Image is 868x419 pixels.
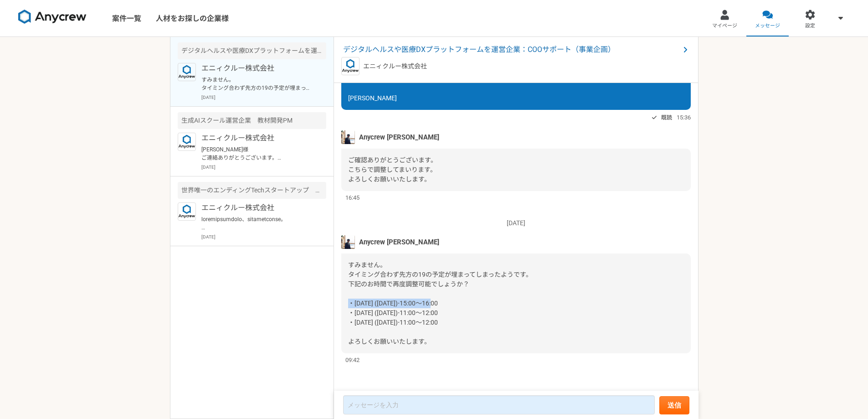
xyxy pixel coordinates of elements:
p: エニィクルー株式会社 [363,62,427,71]
span: マイページ [712,22,737,30]
p: すみません。 タイミング合わず先方の19の予定が埋まってしまったようです。 下記のお時間で再度調整可能でしょうか？ ・[DATE] ([DATE])⋅15:00～16:00 ・[DATE] ([... [201,76,314,92]
button: 送信 [659,396,689,414]
p: [PERSON_NAME]様 ご連絡ありがとうございます。 また日程調整ありがとうございます。 求人公開しましたのでそちらにてご連絡させていただきます。よろしくお願いいたします。 [201,145,314,162]
p: [DATE] [201,233,326,240]
div: 生成AIスクール運営企業 教材開発PM [178,112,326,129]
span: Anycrew [PERSON_NAME] [359,132,439,142]
span: 09:42 [345,356,360,364]
p: [DATE] [341,218,691,228]
span: 15:36 [677,113,691,122]
span: 既読 [661,112,672,123]
span: すみません。 タイミング合わず先方の19の予定が埋まってしまったようです。 下記のお時間で再度調整可能でしょうか？ ・[DATE] ([DATE])⋅15:00～16:00 ・[DATE] ([... [348,261,532,345]
span: デジタルヘルスや医療DXプラットフォームを運営企業：COOサポート（事業企画） [343,44,680,55]
p: エニィクルー株式会社 [201,63,314,74]
div: デジタルヘルスや医療DXプラットフォームを運営企業：COOサポート（事業企画） [178,42,326,59]
img: logo_text_blue_01.png [178,202,196,221]
p: [DATE] [201,94,326,101]
p: [DATE] [201,164,326,171]
img: logo_text_blue_01.png [341,57,360,75]
span: Anycrew [PERSON_NAME] [359,237,439,247]
img: tomoya_yamashita.jpeg [341,235,355,249]
img: tomoya_yamashita.jpeg [341,130,355,144]
img: logo_text_blue_01.png [178,133,196,151]
p: エニィクルー株式会社 [201,133,314,144]
span: ご確認ありがとうございます。 こちらで調整してまいります。 よろしくお願いいたします。 [348,156,437,183]
img: logo_text_blue_01.png [178,63,196,81]
p: エニィクルー株式会社 [201,202,314,213]
span: 16:45 [345,193,360,202]
span: 設定 [805,22,815,30]
span: メッセージ [755,22,780,30]
div: 世界唯一のエンディングTechスタートアップ メディア企画・事業開発 [178,182,326,199]
p: loremipsumdolo、sitametconse。 adip、EliTseDDoeius27te、incididuntutla1etdoloremagnaali、enimadminimve... [201,215,314,232]
img: 8DqYSo04kwAAAAASUVORK5CYII= [18,10,87,24]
